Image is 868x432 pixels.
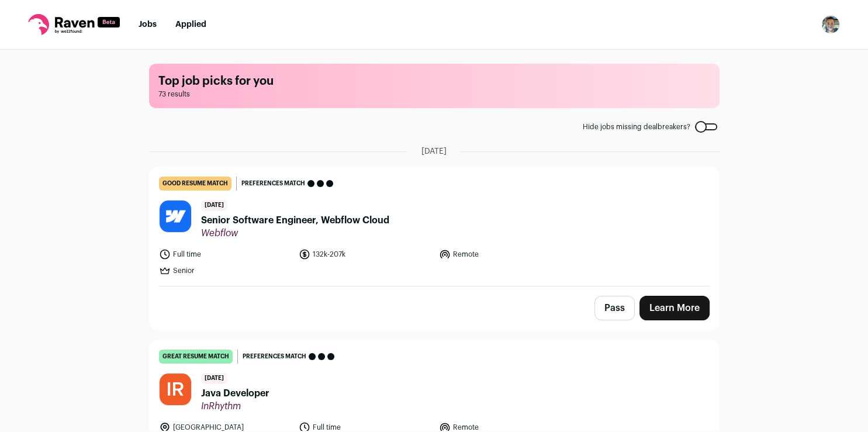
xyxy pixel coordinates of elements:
[158,73,710,89] h1: Top job picks for you
[160,374,191,405] img: 0d1677fd545a0dc565f748de59dd0d289879adeba7755dd7ef0667d4c67df810
[299,248,432,260] li: 132k-207k
[241,178,305,189] span: Preferences match
[639,296,710,320] a: Learn More
[243,351,306,362] span: Preferences match
[201,200,227,211] span: [DATE]
[175,20,206,29] a: Applied
[150,167,719,286] a: good resume match Preferences match [DATE] Senior Software Engineer, Webflow Cloud Webflow Full t...
[159,350,233,364] div: great resume match
[159,248,292,260] li: Full time
[201,400,269,412] span: InRhythm
[159,265,292,277] li: Senior
[201,386,269,400] span: Java Developer
[159,177,231,191] div: good resume match
[594,296,635,320] button: Pass
[158,89,710,99] span: 73 results
[139,20,157,29] a: Jobs
[583,122,690,132] span: Hide jobs missing dealbreakers?
[821,15,840,34] button: Open dropdown
[160,201,191,232] img: 889d923000f17f2d5b8911d39fb9df0accfe75cd760460e5f6b5635f7ec2541c.png
[421,146,447,157] span: [DATE]
[439,248,572,260] li: Remote
[201,373,227,384] span: [DATE]
[821,15,840,34] img: 19917917-medium_jpg
[201,227,389,239] span: Webflow
[201,213,389,227] span: Senior Software Engineer, Webflow Cloud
